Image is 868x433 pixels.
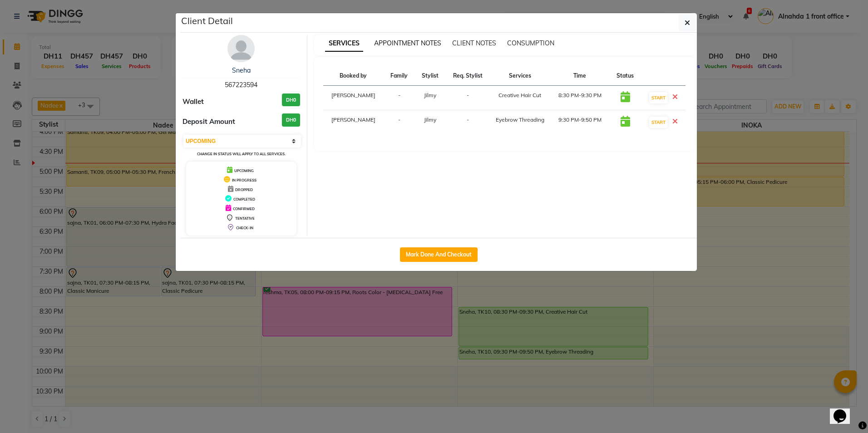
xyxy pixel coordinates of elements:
small: Change in status will apply to all services. [197,152,286,156]
td: - [445,86,490,110]
td: - [384,110,414,135]
div: Creative Hair Cut [495,91,545,99]
span: APPOINTMENT NOTES [374,39,441,47]
td: - [384,86,414,110]
span: Jilmy [424,92,436,98]
span: Jilmy [424,116,436,123]
button: START [649,117,668,128]
span: CLIENT NOTES [452,39,496,47]
span: IN PROGRESS [232,178,256,182]
th: Stylist [415,66,445,86]
h5: Client Detail [181,14,233,28]
span: COMPLETED [233,197,255,202]
iframe: chat widget [830,397,859,424]
span: CONFIRMED [233,207,255,211]
td: [PERSON_NAME] [323,110,384,135]
h3: DH0 [282,113,300,127]
span: CONSUMPTION [507,39,554,47]
td: [PERSON_NAME] [323,86,384,110]
button: START [649,92,668,103]
th: Time [550,66,610,86]
td: 9:30 PM-9:50 PM [550,110,610,135]
span: 567223594 [225,81,257,89]
th: Booked by [323,66,384,86]
h3: DH0 [282,93,300,107]
th: Req. Stylist [445,66,490,86]
th: Family [384,66,414,86]
span: DROPPED [235,187,253,192]
th: Services [490,66,550,86]
span: Wallet [182,97,204,107]
span: UPCOMING [234,168,254,173]
span: SERVICES [325,35,363,52]
button: Mark Done And Checkout [400,247,478,262]
a: Sneha [232,66,251,74]
div: Eyebrow Threading [495,116,545,124]
span: CHECK-IN [236,226,253,230]
span: TENTATIVE [235,216,255,221]
th: Status [610,66,641,86]
td: - [445,110,490,135]
td: 8:30 PM-9:30 PM [550,86,610,110]
img: avatar [227,35,255,62]
span: Deposit Amount [182,117,235,127]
